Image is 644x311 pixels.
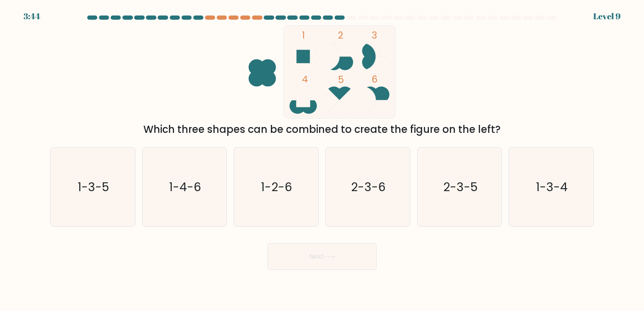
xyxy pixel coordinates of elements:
tspan: 5 [338,73,344,86]
div: 3:44 [23,10,40,23]
tspan: 2 [338,29,343,42]
text: 1-4-6 [169,178,201,195]
tspan: 3 [371,29,377,42]
div: Which three shapes can be combined to create the figure on the left? [55,122,589,137]
text: 2-3-6 [351,178,386,195]
tspan: 1 [302,29,305,42]
text: 1-3-4 [536,178,568,195]
text: 1-2-6 [261,178,293,195]
tspan: 4 [302,73,308,86]
tspan: 6 [371,73,378,86]
text: 2-3-5 [443,178,478,195]
div: Level 9 [593,10,621,23]
text: 1-3-5 [78,178,109,195]
button: Next [267,243,377,270]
